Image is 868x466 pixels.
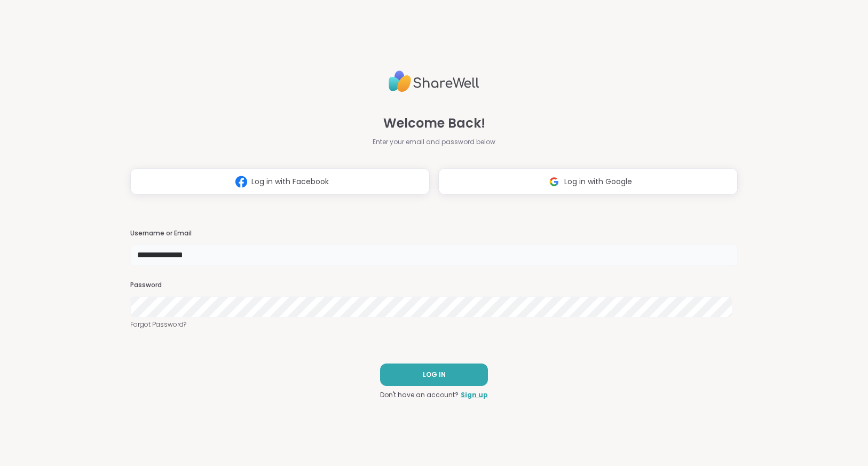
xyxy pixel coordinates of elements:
[380,390,459,400] span: Don't have an account?
[389,66,479,97] img: ShareWell Logo
[383,114,485,133] span: Welcome Back!
[130,168,430,195] button: Log in with Facebook
[461,390,488,400] a: Sign up
[423,370,446,380] span: LOG IN
[130,320,738,329] a: Forgot Password?
[564,176,632,187] span: Log in with Google
[231,172,251,192] img: ShareWell Logomark
[130,281,738,290] h3: Password
[438,168,738,195] button: Log in with Google
[544,172,564,192] img: ShareWell Logomark
[251,176,329,187] span: Log in with Facebook
[380,364,488,386] button: LOG IN
[130,229,738,238] h3: Username or Email
[373,137,495,147] span: Enter your email and password below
